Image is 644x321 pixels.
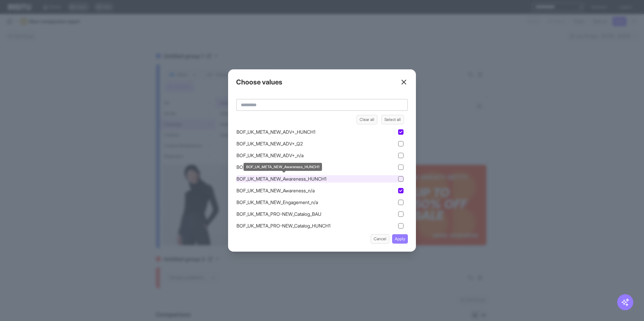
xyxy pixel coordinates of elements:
[392,234,408,244] button: Apply
[371,234,389,244] button: Cancel
[381,115,404,124] button: Select all
[236,176,326,182] span: BOF_UK_META_NEW_Awareness_HUNCH1
[236,140,303,147] span: BOF_UK_META_NEW_ADV+_Q2
[236,152,304,159] span: BOF_UK_META_NEW_ADV+_n/a
[236,77,282,87] h2: Choose values
[236,129,315,135] span: BOF_UK_META_NEW_ADV+_HUNCH1
[236,164,317,171] span: BOF_UK_META_NEW_Awareness_BAU
[236,187,315,194] span: BOF_UK_META_NEW_Awareness_n/a
[236,222,330,229] span: BOF_UK_META_PRO-NEW_Catalog_HUNCH1
[236,199,318,206] span: BOF_UK_META_NEW_Engagement_n/a
[236,211,321,217] span: BOF_UK_META_PRO-NEW_Catalog_BAU
[357,115,377,124] button: Clear all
